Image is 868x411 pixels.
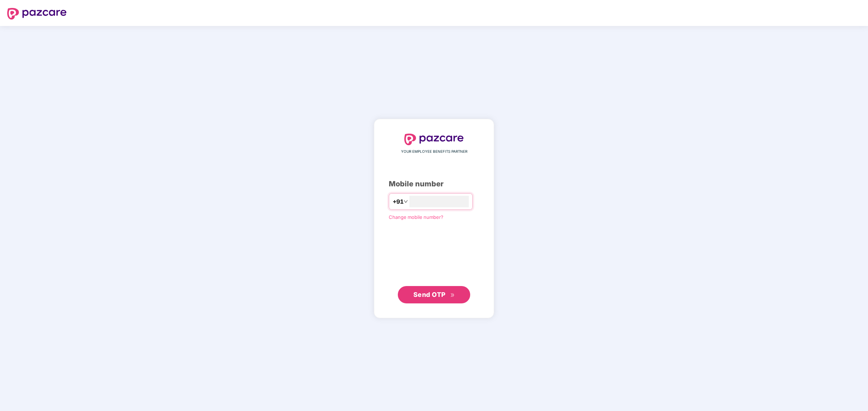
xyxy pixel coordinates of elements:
span: double-right [450,293,455,298]
button: Send OTPdouble-right [398,286,470,303]
a: Change mobile number? [389,214,443,220]
div: Mobile number [389,178,479,190]
img: logo [404,134,464,145]
span: +91 [393,197,404,206]
span: YOUR EMPLOYEE BENEFITS PARTNER [401,149,467,155]
img: logo [7,8,67,20]
span: down [404,199,408,204]
span: Send OTP [413,291,446,298]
